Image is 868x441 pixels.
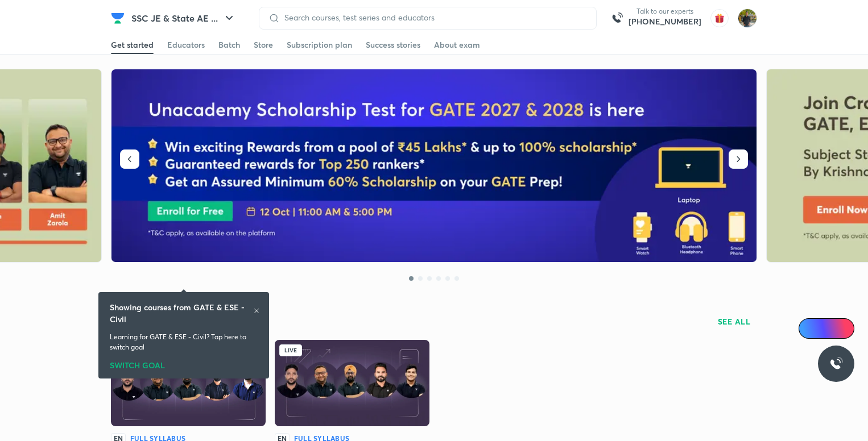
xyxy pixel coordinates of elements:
[817,324,848,333] span: Ai Doubts
[110,301,253,325] h6: Showing courses from GATE & ESE - Civil
[111,39,154,51] div: Get started
[275,340,429,426] img: Batch Thumbnail
[167,39,205,51] div: Educators
[805,324,815,333] img: Icon
[738,9,757,28] img: shubham rawat
[711,313,758,331] button: SEE ALL
[254,36,273,54] a: Store
[710,9,729,27] img: avatar
[629,16,701,27] a: [PHONE_NUMBER]
[125,7,243,30] button: SSC JE & State AE ...
[254,39,273,51] div: Store
[111,316,434,331] h4: My purchases
[279,344,302,356] div: Live
[434,39,480,51] div: About exam
[799,318,854,339] a: Ai Doubts
[110,332,258,352] p: Learning for GATE & ESE - Civil? Tap here to switch goal
[366,36,420,54] a: Success stories
[218,36,240,54] a: Batch
[287,36,352,54] a: Subscription plan
[167,36,205,54] a: Educators
[366,39,420,51] div: Success stories
[111,11,125,25] img: Company Logo
[280,13,587,22] input: Search courses, test series and educators
[287,39,352,51] div: Subscription plan
[110,357,258,369] div: SWITCH GOAL
[111,36,154,54] a: Get started
[829,357,843,371] img: ttu
[718,318,751,326] span: SEE ALL
[434,36,480,54] a: About exam
[606,7,629,30] img: call-us
[629,7,701,16] p: Talk to our experts
[218,39,240,51] div: Batch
